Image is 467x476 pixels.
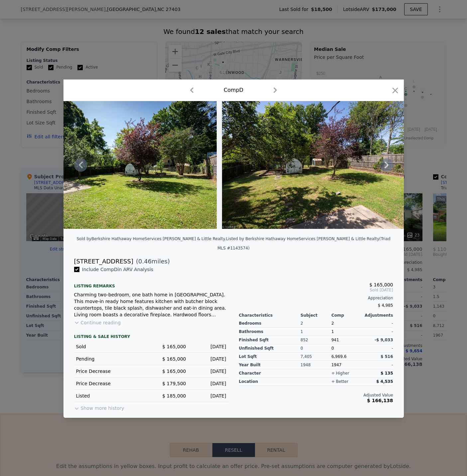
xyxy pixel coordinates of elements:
span: $ 516 [381,354,393,359]
div: - [362,361,393,369]
div: 0 [300,344,331,353]
div: 852 [300,336,331,344]
div: - [362,319,393,328]
span: $ 185,000 [162,393,186,398]
span: Include Comp D in ARV Analysis [79,267,156,272]
div: Year Built [239,361,301,369]
div: 1 [300,328,331,336]
span: $ 4,535 [376,379,393,384]
span: $ 165,000 [162,369,186,374]
div: Comp D [224,86,243,94]
div: Bedrooms [239,319,301,328]
div: Lot Sqft [239,353,301,361]
div: 1947 [331,361,362,369]
div: Bathrooms [239,328,301,336]
div: Unfinished Sqft [239,344,301,353]
div: Adjusted Value [239,393,393,398]
div: Price Decrease [76,380,146,387]
div: character [239,369,301,378]
span: -$ 9,033 [375,338,393,342]
div: Listed by Berkshire Hathaway HomeServices [PERSON_NAME] & Little Realty (Triad MLS #1143574) [217,237,390,250]
span: 6,969.6 [331,354,347,359]
span: $ 165,000 [162,356,186,362]
div: Subject [300,313,331,318]
div: 2 [300,319,331,328]
span: 0 [331,346,334,351]
div: Adjustments [362,313,393,318]
div: [STREET_ADDRESS] [74,257,133,266]
div: Listed [76,393,146,399]
span: 2 [331,321,334,326]
div: LISTING & SALE HISTORY [74,334,228,341]
span: $ 179,500 [162,381,186,386]
div: 1 [331,328,362,336]
div: Charming two-bedroom, one bath home in [GEOGRAPHIC_DATA]. This move-in ready home features kitche... [74,291,228,318]
span: $ 4,985 [378,303,393,308]
div: Price Decrease [76,368,146,375]
div: [DATE] [191,393,226,399]
div: [DATE] [191,343,226,350]
span: 941 [331,338,339,342]
div: Finished Sqft [239,336,301,344]
div: [DATE] [191,380,226,387]
div: Sold by Berkshire Hathaway HomeServices [PERSON_NAME] & Little Realty . [76,237,226,241]
span: $ 165,000 [162,344,186,349]
div: Comp [331,313,362,318]
div: 1948 [300,361,331,369]
span: $ 135 [381,371,393,376]
div: [DATE] [191,356,226,362]
div: Sold [76,343,146,350]
div: location [239,378,301,386]
span: $ 165,000 [369,282,393,287]
div: + better [331,379,348,384]
div: [DATE] [191,368,226,375]
span: ( miles) [133,257,170,266]
div: - [362,328,393,336]
button: Show more history [74,402,124,411]
button: Continue reading [74,319,121,326]
div: - [362,344,393,353]
div: 7,405 [300,353,331,361]
div: Appreciation [239,295,393,301]
img: Property Img [222,101,413,229]
span: 0.46 [138,258,152,265]
div: + higher [331,371,349,376]
span: Sold [DATE] [239,287,393,293]
img: Property Img [26,101,217,229]
div: Characteristics [239,313,301,318]
div: Listing remarks [74,278,228,289]
span: $ 166,138 [367,398,393,403]
div: Pending [76,356,146,362]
